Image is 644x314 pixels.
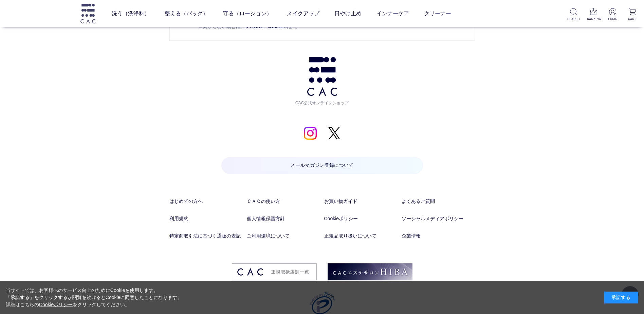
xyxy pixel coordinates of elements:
a: ご利用環境について [247,232,320,240]
img: footer_image02.png [328,263,412,280]
a: インナーケア [376,4,409,23]
span: CAC公式オンラインショップ [293,96,351,106]
a: 整える（パック） [165,4,208,23]
a: 守る（ローション） [223,4,272,23]
a: ＣＡＣの使い方 [247,198,320,205]
a: 個人情報保護方針 [247,215,320,222]
p: RANKING [587,16,600,21]
p: CART [626,16,639,21]
a: はじめての方へ [169,198,243,205]
div: 当サイトでは、お客様へのサービス向上のためにCookieを使用します。 「承諾する」をクリックするか閲覧を続けるとCookieに同意したことになります。 詳細はこちらの をクリックしてください。 [6,287,182,308]
a: Cookieポリシー [39,302,73,307]
a: ソーシャルメディアポリシー [402,215,475,222]
a: Cookieポリシー [324,215,398,222]
img: footer_image03.png [232,263,317,280]
a: 洗う（洗浄料） [112,4,150,23]
a: 企業情報 [402,232,475,240]
a: 正規品取り扱いについて [324,232,398,240]
a: LOGIN [606,8,619,21]
a: SEARCH [567,8,580,21]
a: 日やけ止め [334,4,362,23]
p: SEARCH [567,16,580,21]
a: メイクアップ [287,4,319,23]
a: 特定商取引法に基づく通販の表記 [169,232,243,240]
a: CAC公式オンラインショップ [293,57,351,106]
a: CART [626,8,639,21]
img: logo [79,4,96,23]
a: RANKING [587,8,600,21]
a: 利用規約 [169,215,243,222]
a: お買い物ガイド [324,198,398,205]
p: LOGIN [606,16,619,21]
a: クリーナー [424,4,451,23]
a: メールマガジン登録について [221,157,423,174]
div: 承諾する [604,292,638,303]
a: よくあるご質問 [402,198,475,205]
